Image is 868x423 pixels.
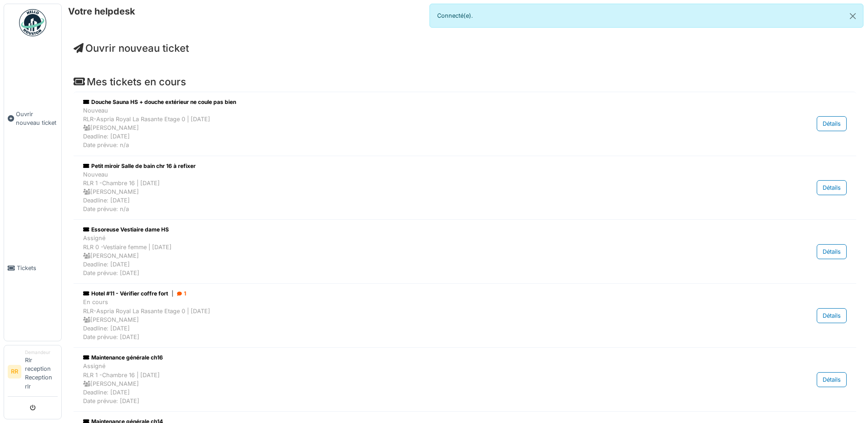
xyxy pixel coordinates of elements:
h4: Mes tickets en cours [74,76,856,88]
div: En cours RLR-Aspria Royal La Rasante Etage 0 | [DATE] [PERSON_NAME] Deadline: [DATE] Date prévue:... [83,298,735,341]
img: Badge_color-CXgf-gQk.svg [19,9,46,36]
div: Assigné RLR 0 -Vestiaire femme | [DATE] [PERSON_NAME] Deadline: [DATE] Date prévue: [DATE] [83,234,735,277]
div: Hotel #11 - Vérifier coffre fort [83,290,735,298]
div: Détails [817,180,847,195]
div: Détails [817,116,847,131]
span: Tickets [17,264,58,272]
div: Maintenance générale ch16 [83,354,735,362]
div: Détails [817,372,847,387]
a: Ouvrir nouveau ticket [74,42,189,54]
div: Détails [817,308,847,323]
div: Essoreuse Vestiaire dame HS [83,226,735,234]
div: Connecté(e). [429,4,863,28]
button: Close [843,4,863,28]
a: Douche Sauna HS + douche extérieur ne coule pas bien NouveauRLR-Aspria Royal La Rasante Etage 0 |... [81,96,849,152]
div: Douche Sauna HS + douche extérieur ne coule pas bien [83,98,735,106]
li: RR [8,365,21,379]
div: Demandeur [25,349,58,356]
span: | [172,290,173,298]
div: Nouveau RLR-Aspria Royal La Rasante Etage 0 | [DATE] [PERSON_NAME] Deadline: [DATE] Date prévue: n/a [83,106,735,150]
a: Ouvrir nouveau ticket [4,41,61,195]
a: Petit miroir Salle de bain chr 16 à refixer NouveauRLR 1 -Chambre 16 | [DATE] [PERSON_NAME]Deadli... [81,160,849,216]
div: Assigné RLR 1 -Chambre 16 | [DATE] [PERSON_NAME] Deadline: [DATE] Date prévue: [DATE] [83,362,735,405]
div: Nouveau RLR 1 -Chambre 16 | [DATE] [PERSON_NAME] Deadline: [DATE] Date prévue: n/a [83,170,735,214]
span: Ouvrir nouveau ticket [16,110,58,127]
li: Rlr reception Reception rlr [25,349,58,394]
a: Essoreuse Vestiaire dame HS AssignéRLR 0 -Vestiaire femme | [DATE] [PERSON_NAME]Deadline: [DATE]D... [81,223,849,280]
div: 1 [177,290,186,298]
a: Hotel #11 - Vérifier coffre fort| 1 En coursRLR-Aspria Royal La Rasante Etage 0 | [DATE] [PERSON_... [81,287,849,344]
a: Maintenance générale ch16 AssignéRLR 1 -Chambre 16 | [DATE] [PERSON_NAME]Deadline: [DATE]Date pré... [81,351,849,408]
div: Détails [817,244,847,259]
h6: Votre helpdesk [68,6,135,17]
a: Tickets [4,195,61,340]
div: Petit miroir Salle de bain chr 16 à refixer [83,162,735,170]
a: RR DemandeurRlr reception Reception rlr [8,349,58,397]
